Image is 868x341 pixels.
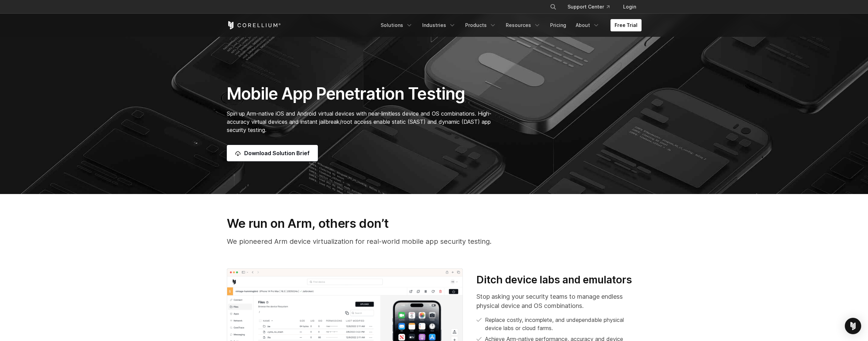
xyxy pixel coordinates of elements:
[377,19,417,31] a: Solutions
[227,236,642,247] p: We pioneered Arm device virtualization for real-world mobile app security testing.
[547,1,559,13] button: Search
[502,19,545,31] a: Resources
[572,19,604,31] a: About
[461,19,500,31] a: Products
[244,149,310,157] span: Download Solution Brief
[476,273,641,286] h3: Ditch device labs and emulators
[227,110,491,133] span: Spin up Arm-native iOS and Android virtual devices with near-limitless device and OS combinations...
[485,316,641,332] p: Replace costly, incomplete, and undependable physical device labs or cloud farms.
[618,1,642,13] a: Login
[542,1,642,13] div: Navigation Menu
[418,19,460,31] a: Industries
[227,145,318,161] a: Download Solution Brief
[562,1,615,13] a: Support Center
[610,19,642,31] a: Free Trial
[377,19,642,31] div: Navigation Menu
[227,21,281,29] a: Corellium Home
[476,292,641,310] p: Stop asking your security teams to manage endless physical device and OS combinations.
[546,19,570,31] a: Pricing
[845,318,861,334] div: Open Intercom Messenger
[227,84,499,104] h1: Mobile App Penetration Testing
[227,216,642,231] h3: We run on Arm, others don’t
